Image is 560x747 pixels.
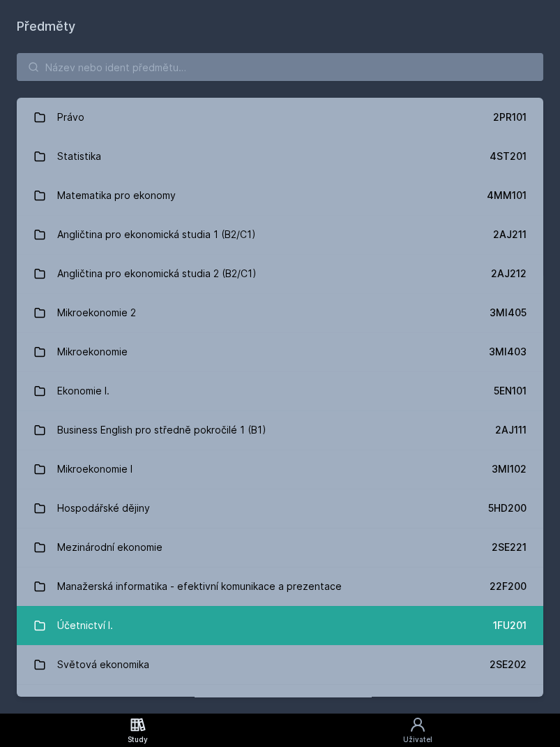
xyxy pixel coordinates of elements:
a: Světová ekonomika 2SE202 [17,645,543,684]
a: Mikroekonomie I 3MI102 [17,450,543,489]
h1: Předměty [17,17,543,36]
div: 4MM101 [487,188,527,202]
div: Study [128,734,148,745]
div: Mikroekonomie I [57,455,133,483]
div: 2SE221 [492,540,527,554]
a: Mikroekonomie 2 3MI405 [17,293,543,332]
div: Světová ekonomika [57,651,149,679]
a: Matematika pro ekonomy 4MM101 [17,176,543,215]
a: Ekonomie II. 5EN411 [17,684,543,723]
div: Uživatel [403,734,432,745]
a: Uživatel [275,713,560,747]
div: Angličtina pro ekonomická studia 2 (B2/C1) [57,260,257,288]
div: Hospodářské dějiny [57,494,150,522]
a: Mezinárodní ekonomie 2SE221 [17,528,543,567]
a: Účetnictví I. 1FU201 [17,606,543,645]
div: 2SE202 [490,658,527,672]
div: 2AJ211 [493,228,527,242]
div: Mikroekonomie [57,338,128,366]
div: Právo [57,103,84,131]
div: Business English pro středně pokročilé 1 (B1) [57,416,266,444]
a: Angličtina pro ekonomická studia 2 (B2/C1) 2AJ212 [17,254,543,293]
div: Účetnictví I. [57,612,113,639]
a: Hospodářské dějiny 5HD200 [17,489,543,528]
div: 3MI405 [490,306,527,320]
div: 2AJ111 [495,423,527,437]
div: 1FU201 [493,619,527,633]
div: 4ST201 [490,149,527,163]
a: Právo 2PR101 [17,98,543,137]
a: Ekonomie I. 5EN101 [17,371,543,411]
div: 3MI403 [489,345,527,359]
div: 22F200 [490,579,527,593]
div: 5EN101 [494,384,527,398]
div: Statistika [57,142,101,170]
div: Ekonomie I. [57,377,109,405]
div: Mezinárodní ekonomie [57,533,162,561]
input: Název nebo ident předmětu… [17,53,543,81]
div: Matematika pro ekonomy [57,182,176,209]
div: 2PR101 [493,110,527,124]
div: Ekonomie II. [57,690,112,718]
a: Mikroekonomie 3MI403 [17,332,543,371]
a: Angličtina pro ekonomická studia 1 (B2/C1) 2AJ211 [17,215,543,254]
div: 5HD200 [488,501,527,515]
div: Angličtina pro ekonomická studia 1 (B2/C1) [57,221,256,249]
a: Business English pro středně pokročilé 1 (B1) 2AJ111 [17,411,543,450]
div: 3MI102 [492,462,527,476]
a: Statistika 4ST201 [17,137,543,176]
div: 2AJ212 [491,267,527,281]
div: Manažerská informatika - efektivní komunikace a prezentace [57,572,342,600]
a: Manažerská informatika - efektivní komunikace a prezentace 22F200 [17,567,543,606]
div: Mikroekonomie 2 [57,299,136,327]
